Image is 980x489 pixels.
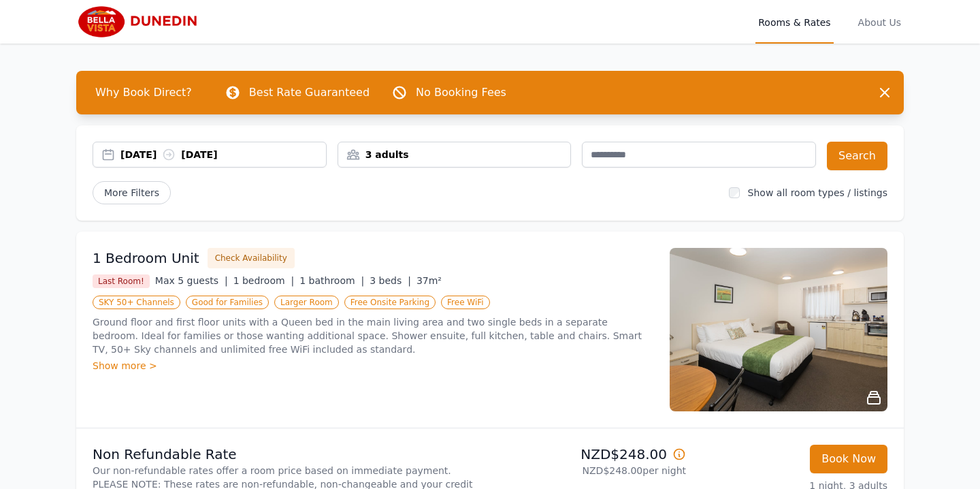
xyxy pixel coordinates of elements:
[441,296,490,309] span: Free WiFi
[76,5,208,38] img: Bella Vista Dunedin
[186,296,269,309] span: Good for Families
[93,249,199,268] h3: 1 Bedroom Unit
[93,181,171,204] span: More Filters
[93,296,180,309] span: SKY 50+ Channels
[338,148,571,161] div: 3 adults
[208,248,295,268] button: Check Availability
[810,445,887,473] button: Book Now
[93,274,150,288] span: Last Room!
[827,142,887,170] button: Search
[416,275,442,286] span: 37m²
[748,187,887,198] label: Show all room types / listings
[495,445,686,464] p: NZD$248.00
[370,275,411,286] span: 3 beds |
[274,296,339,309] span: Larger Room
[495,464,686,477] p: NZD$248.00 per night
[249,84,370,101] p: Best Rate Guaranteed
[120,148,326,161] div: [DATE] [DATE]
[93,445,485,464] p: Non Refundable Rate
[93,359,653,373] div: Show more >
[416,84,506,101] p: No Booking Fees
[93,315,653,356] p: Ground floor and first floor units with a Queen bed in the main living area and two single beds i...
[299,275,364,286] span: 1 bathroom |
[155,275,228,286] span: Max 5 guests |
[84,79,203,106] span: Why Book Direct?
[233,275,295,286] span: 1 bedroom |
[344,296,436,309] span: Free Onsite Parking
